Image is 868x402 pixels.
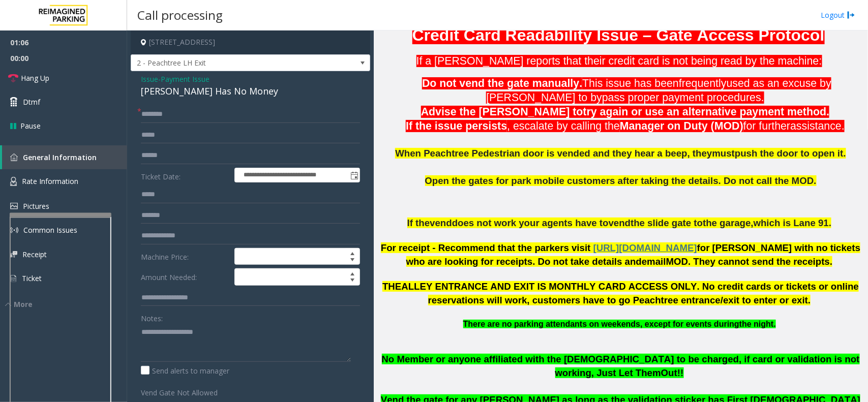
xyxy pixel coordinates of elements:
span: Pictures [23,201,49,211]
span: Dtmf [23,97,40,107]
span: vend [609,218,631,228]
span: push the door to open it. [735,148,846,159]
div: More [5,299,127,310]
label: Send alerts to manager [141,365,229,376]
a: General Information [2,145,127,169]
img: 'icon' [10,177,17,186]
span: General Information [23,152,97,162]
span: ALLEY ENTRANCE AND EXIT IS MONTHLY CARD ACCESS ONLY. No credit cards or tickets or online reserva... [401,281,859,305]
span: assistance [790,120,842,132]
span: . [842,120,845,132]
span: must [712,148,735,159]
span: Decrease value [345,257,360,265]
label: Amount Needed: [138,268,232,286]
span: Payment Issue [161,74,209,84]
span: Out!! [661,367,684,378]
span: Rate Information [22,176,78,186]
span: If the issue persists [406,120,507,132]
span: for [PERSON_NAME] with no tickets who are looking for receipts. Do not take details and [406,242,861,267]
a: Logout [821,10,855,20]
label: Machine Price: [138,248,232,265]
span: When Peachtree Pedestrian door is vended and they hear a beep, they [395,148,712,159]
span: try again or use an alternative payment method. [583,106,830,118]
span: No Member or anyone affiliated with the [DEMOGRAPHIC_DATA] to be charged, if card or validation i... [382,354,860,378]
span: 2 - Peachtree LH Exit [131,55,322,71]
h3: Call processing [132,3,228,27]
span: Pause [20,120,41,131]
span: , escalate by calling the [507,120,620,132]
span: There are no parking attendants on weekends, except for events during [463,320,739,328]
span: MOD. They cannot send the receipts. [666,256,833,267]
label: Ticket Date: [138,168,232,183]
span: If the [407,218,430,228]
span: the slide gate to [631,218,703,228]
span: Open the gates for park mobile customers after taking the details. Do not call the MOD. [425,175,817,186]
span: [URL][DOMAIN_NAME] [593,242,697,253]
label: Vend Gate Not Allowed [138,384,232,398]
span: This issue has been [582,77,679,89]
span: the night [739,320,774,328]
label: Notes: [141,310,163,324]
span: which is Lane 91. [754,218,831,228]
span: vend [430,218,452,228]
img: 'icon' [10,153,18,161]
span: Decrease value [345,277,360,285]
span: for further [743,120,790,132]
span: Credit Card Readability Issue – Gate Access Protocol [412,26,825,44]
span: Hang Up [21,73,49,83]
div: [PERSON_NAME] Has No Money [141,84,360,98]
span: Increase value [345,249,360,257]
h4: [STREET_ADDRESS] [131,30,370,54]
span: If a [PERSON_NAME] reports that their credit card is not being read by the machine: [416,55,822,67]
span: - [158,74,209,84]
span: Do not vend the gate manually. [422,77,582,89]
span: THE [382,281,401,292]
span: frequently [679,77,727,89]
img: logout [847,10,855,20]
span: Increase value [345,269,360,277]
span: For receipt - Recommend that the parkers visit [381,242,591,253]
a: [URL][DOMAIN_NAME] [593,244,697,253]
span: Manager on Duty (MOD) [620,120,743,132]
span: Toggle popup [348,168,360,182]
img: 'icon' [10,203,18,209]
span: . [774,320,776,328]
span: Issue [141,74,158,84]
span: Advise the [PERSON_NAME] to [421,106,583,118]
span: the garage, [703,218,754,228]
span: email [642,256,666,267]
span: does not work your agents have to [452,218,609,228]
